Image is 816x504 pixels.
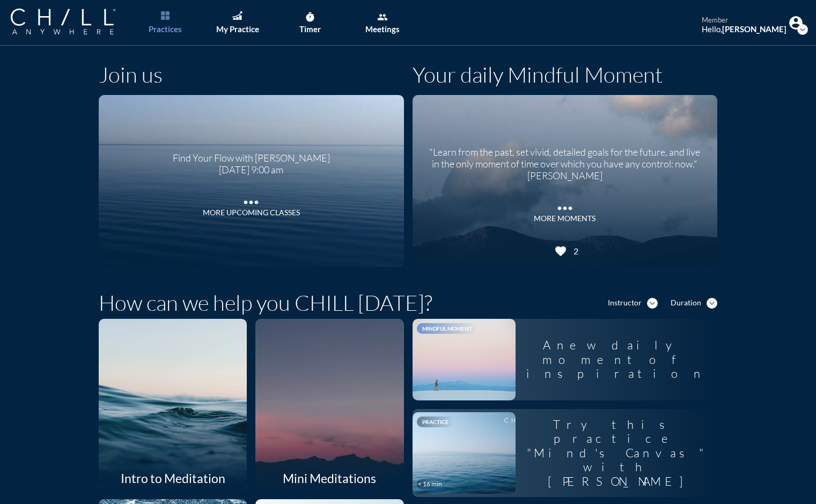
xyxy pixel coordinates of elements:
div: My Practice [216,24,259,34]
div: Mini Meditations [255,466,403,491]
div: Timer [299,24,321,34]
h1: Join us [99,62,163,87]
div: MORE MOMENTS [534,214,596,223]
div: Intro to Meditation [99,466,247,491]
span: Mindful Moment [422,325,472,332]
div: More Upcoming Classes [203,208,300,217]
i: favorite [554,245,567,258]
div: Hello, [702,24,786,34]
div: "Learn from the past, set vivid, detailed goals for the future, and live in the only moment of ti... [426,138,704,181]
div: 2 [570,246,578,256]
h1: How can we help you CHILL [DATE]? [99,290,432,316]
img: Graph [232,11,242,20]
i: expand_more [797,24,808,35]
a: Company Logo [11,9,137,36]
img: List [161,11,170,20]
img: Company Logo [11,9,115,34]
i: more_horiz [240,192,262,208]
span: Practice [422,419,449,425]
div: Find Your Flow with [PERSON_NAME] [173,144,330,164]
i: expand_more [647,298,658,309]
i: more_horiz [554,198,576,214]
div: [DATE] 9:00 am [173,164,330,176]
div: < 16 min [418,480,442,488]
i: group [377,12,388,23]
div: member [702,16,786,25]
strong: [PERSON_NAME] [722,24,786,34]
i: expand_more [707,298,717,309]
div: Try this practice "Mind's Canvas" with [PERSON_NAME] [516,409,718,497]
div: Instructor [608,298,642,308]
img: Profile icon [789,16,803,30]
div: Duration [671,298,701,308]
div: Practices [149,24,182,34]
div: Meetings [365,24,400,34]
i: timer [305,12,315,23]
div: A new daily moment of inspiration [516,330,718,389]
h1: Your daily Mindful Moment [413,62,663,87]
